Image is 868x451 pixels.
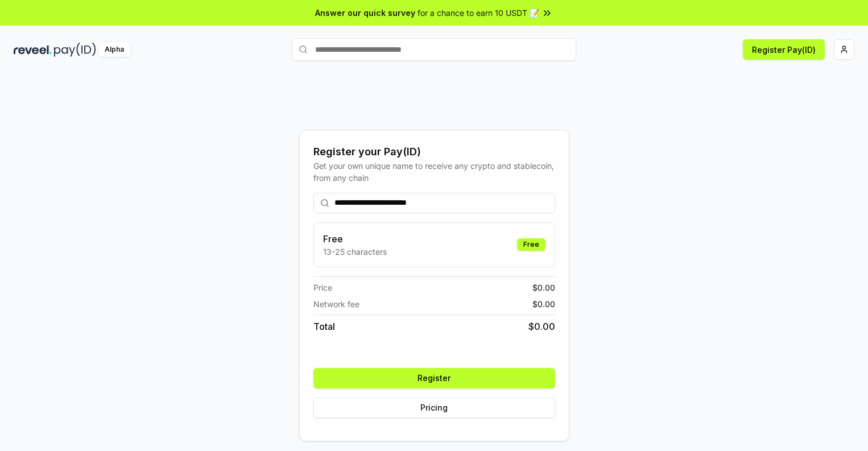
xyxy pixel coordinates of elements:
[313,144,555,160] div: Register your Pay(ID)
[313,320,335,333] span: Total
[313,298,359,310] span: Network fee
[743,39,825,60] button: Register Pay(ID)
[528,320,555,333] span: $ 0.00
[418,7,539,19] span: for a chance to earn 10 USDT 📝
[313,398,555,418] button: Pricing
[313,160,555,184] div: Get your own unique name to receive any crypto and stablecoin, from any chain
[517,238,545,251] div: Free
[98,43,130,57] div: Alpha
[315,7,415,19] span: Answer our quick survey
[14,43,52,57] img: reveel_dark
[532,282,555,293] span: $ 0.00
[54,43,96,57] img: pay_id
[323,246,387,258] p: 13-25 characters
[313,282,332,293] span: Price
[532,298,555,310] span: $ 0.00
[313,368,555,388] button: Register
[323,232,387,246] h3: Free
